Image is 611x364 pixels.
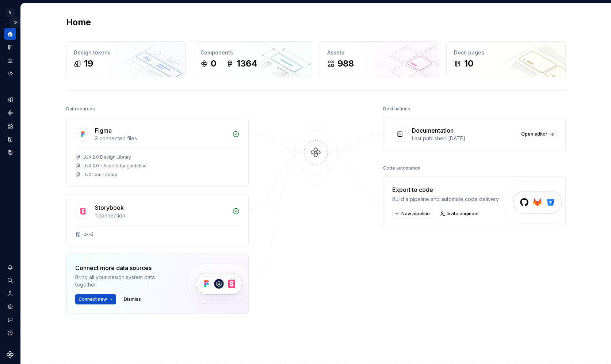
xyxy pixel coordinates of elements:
div: Storybook [95,203,124,212]
h2: Home [66,16,91,28]
a: Documentation [4,41,16,53]
div: Data sources [66,104,95,114]
div: Bring all your design system data together. [75,274,174,288]
a: Design tokens [4,94,16,106]
a: Settings [4,301,16,312]
div: Figma [95,126,112,135]
a: Open editor [518,129,557,139]
div: 1364 [237,58,257,69]
a: Home [4,28,16,40]
div: LUX 2.0 - Assets for guideline [83,163,147,169]
a: Components [4,107,16,119]
a: Storybook1 connectionlux-2 [66,194,249,246]
button: Dismiss [121,294,144,304]
a: Analytics [4,54,16,66]
div: LUX 2.0 Design Library [83,154,131,160]
div: Destinations [383,104,410,114]
a: Figma3 connected filesLUX 2.0 Design LibraryLUX 2.0 - Assets for guidelineLUX Icon Library [66,117,249,187]
div: Design tokens [74,49,178,56]
a: Storybook stories [4,133,16,145]
div: 0 [211,58,216,69]
a: Assets [4,120,16,132]
div: Export to code [392,185,500,194]
a: Design tokens19 [66,41,186,77]
div: Code automation [383,163,420,173]
button: Contact support [4,314,16,326]
button: Connect new [75,294,116,304]
div: Documentation [412,126,454,135]
div: 3 connected files [95,135,228,142]
button: Notifications [4,261,16,273]
div: lux-2 [83,231,93,237]
div: 988 [337,58,354,69]
div: Assets [327,49,431,56]
button: Search ⌘K [4,274,16,286]
div: Docs pages [454,49,558,56]
a: Assets988 [320,41,439,77]
span: Open editor [521,131,547,137]
div: 19 [84,58,93,69]
div: V [6,8,15,17]
div: 10 [464,58,473,69]
div: Connect more data sources [75,263,174,272]
span: Connect new [79,296,107,302]
span: Dismiss [124,296,141,302]
a: Data sources [4,147,16,158]
div: Build a pipeline and automate code delivery. [392,196,500,203]
button: V [1,5,19,20]
a: Components01364 [193,41,312,77]
button: New pipeline [392,209,433,219]
a: Docs pages10 [446,41,566,77]
div: LUX Icon Library [83,172,117,178]
a: Invite team [4,288,16,299]
a: Code automation [4,68,16,79]
div: Components [201,49,305,56]
a: Invite engineer [438,209,482,219]
button: Expand sidebar [10,17,20,27]
span: Invite engineer [447,211,479,217]
div: Last published [DATE] [412,135,513,142]
span: New pipeline [401,211,430,217]
svg: Supernova Logo [7,351,14,358]
div: 1 connection [95,212,228,219]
